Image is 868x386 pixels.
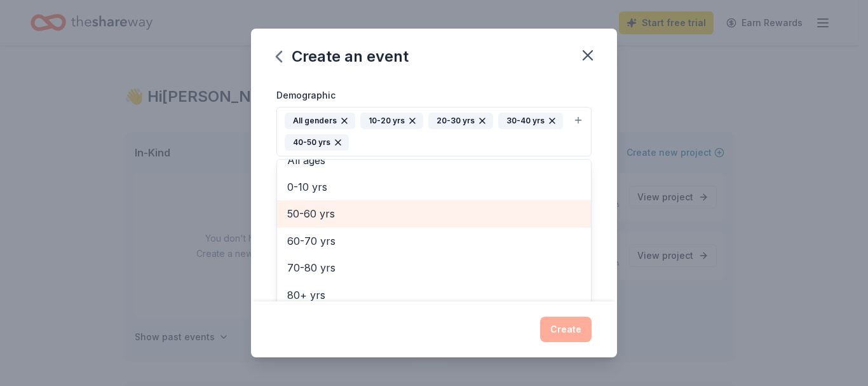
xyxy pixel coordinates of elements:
div: 20-30 yrs [428,113,493,129]
div: 40-50 yrs [285,134,349,151]
span: 80+ yrs [287,287,581,303]
span: 50-60 yrs [287,205,581,222]
span: 70-80 yrs [287,259,581,276]
span: 0-10 yrs [287,179,581,195]
div: 30-40 yrs [498,113,563,129]
button: All genders10-20 yrs20-30 yrs30-40 yrs40-50 yrs [276,107,592,156]
div: All genders10-20 yrs20-30 yrs30-40 yrs40-50 yrs [276,159,592,312]
span: All ages [287,152,581,169]
div: All genders [285,113,355,129]
span: 60-70 yrs [287,233,581,249]
div: 10-20 yrs [360,113,423,129]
